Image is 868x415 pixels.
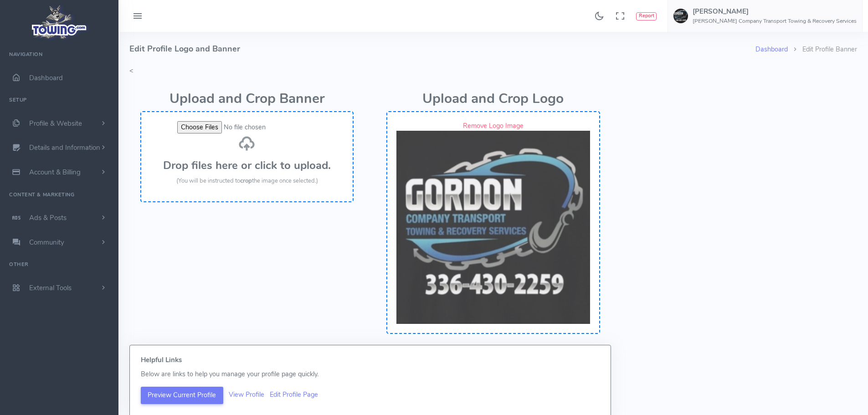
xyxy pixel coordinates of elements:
[693,8,857,15] h5: [PERSON_NAME]
[29,283,72,292] span: External Tools
[463,121,524,130] a: Remove Logo Image
[693,18,857,24] h6: [PERSON_NAME] Company Transport Towing & Recovery Services
[29,119,82,128] span: Profile & Website
[140,92,354,107] h2: Upload and Crop Banner
[29,3,90,41] img: logo
[29,238,64,247] span: Community
[141,369,600,379] p: Below are links to help you manage your profile page quickly.
[29,213,67,222] span: Ads & Posts
[240,177,252,185] strong: crop
[755,45,788,54] a: Dashboard
[29,143,100,153] span: Details and Information
[129,32,755,66] h4: Edit Profile Logo and Banner
[386,92,600,107] h2: Upload and Crop Logo
[396,131,590,324] img: Current Logo
[788,45,857,55] li: Edit Profile Banner
[141,356,600,364] h5: Helpful Links
[141,387,223,404] button: Preview Current Profile
[229,390,264,399] a: View Profile
[270,390,318,399] a: Edit Profile Page
[29,168,81,177] span: Account & Billing
[673,9,688,23] img: user-image
[29,73,63,82] span: Dashboard
[176,177,318,185] span: (You will be instructed to the image once selected.)
[150,159,344,171] h3: Drop files here or click to upload.
[636,12,657,20] button: Report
